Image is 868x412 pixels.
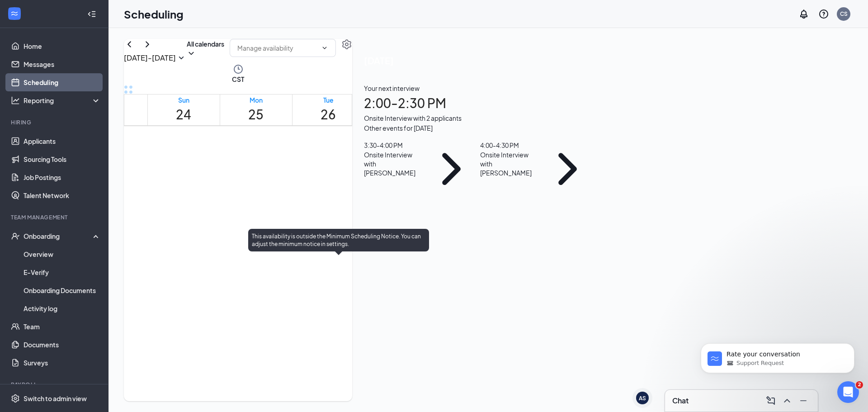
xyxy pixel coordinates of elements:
[24,232,93,241] div: Onboarding
[24,354,101,372] a: Surveys
[142,4,159,21] button: Home
[639,394,646,402] div: AS
[765,395,776,406] svg: ComposeMessage
[232,75,244,84] span: CST
[24,96,101,105] div: Reporting
[24,281,101,299] a: Onboarding Documents
[24,150,101,168] a: Sourcing Tools
[11,394,20,403] svg: Settings
[364,93,596,113] h1: 2:00 - 2:30 PM
[840,10,848,18] div: CS
[9,31,172,50] a: Culvers Skokie- Employee not showing in Crunchtime
[11,232,20,241] svg: UserCheck
[24,317,101,336] a: Team
[7,189,148,279] div: You're very welcome. For now, I will close this conversation, but you may reply anytime should so...
[124,39,135,50] svg: ChevronLeft
[26,5,40,19] img: Profile image for Fin
[44,11,113,20] p: The team can also help
[174,95,193,125] a: August 24, 2025
[248,229,429,251] div: This availability is outside the Minimum Scheduling Notice. You can adjust the minimum notice in ...
[818,9,829,19] svg: QuestionInfo
[7,189,174,286] div: Adrian says…
[364,113,596,123] div: Onsite Interview with 2 applicants
[21,256,91,264] a: [URL][DOMAIN_NAME]
[176,52,187,63] svg: SmallChevronDown
[539,140,596,198] svg: ChevronRight
[6,4,23,21] button: go back
[798,9,809,19] svg: Notifications
[10,9,19,18] svg: WorkstreamLogo
[364,83,596,93] div: Your next interview
[24,263,101,281] a: E-Verify
[159,4,175,20] div: Close
[142,39,153,50] svg: ChevronRight
[764,393,778,408] button: ComposeMessage
[11,118,99,126] div: Hiring
[187,49,196,58] svg: ChevronDown
[480,150,537,177] div: Onsite Interview with [PERSON_NAME]
[321,104,336,124] h1: 26
[364,123,596,133] div: Other events for [DATE]
[44,5,55,11] h1: Fin
[7,317,174,382] div: Fin says…
[364,140,420,150] div: 3:30 - 4:00 PM
[87,9,96,19] svg: Collapse
[14,34,141,149] div: Hi! Thank you so much for your confirmation. I just want to set a proper expectation that it happ...
[24,299,101,317] a: Activity log
[237,43,317,53] input: Manage availability
[24,55,101,73] a: Messages
[75,299,106,306] strong: Resolved
[687,324,868,388] iframe: Intercom notifications message
[364,150,420,177] div: Onsite Interview with [PERSON_NAME]
[87,161,174,181] div: Thank you, I am all set
[24,37,101,55] a: Home
[319,95,338,125] a: August 26, 2025
[780,393,794,408] button: ChevronUp
[124,6,184,22] h1: Scheduling
[24,73,101,91] a: Scheduling
[14,194,141,274] div: You're very welcome. For now, I will close this conversation, but you may reply anytime should so...
[176,104,191,124] h1: 24
[24,336,101,354] a: Documents
[233,64,244,75] svg: Clock
[246,95,265,125] a: August 25, 2025
[7,161,174,189] div: Culvers says…
[248,104,264,124] h1: 25
[341,39,352,64] a: Settings
[94,167,166,176] div: Thank you, I am all set
[28,37,164,44] span: Culvers Skokie- Employee not showing in Crunchtime
[7,286,174,317] div: Adrian says…
[124,52,176,64] h3: [DATE] - [DATE]
[48,290,144,298] span: Ticket has been updated • 1h ago
[856,381,863,388] span: 2
[837,381,859,403] iframe: Intercom live chat
[24,132,101,150] a: Applicants
[187,39,224,58] button: All calendarsChevronDown
[423,140,480,198] svg: ChevronRight
[176,95,191,104] div: Sun
[7,28,174,162] div: Adrian says…
[248,95,264,104] div: Mon
[24,168,101,186] a: Job Postings
[782,395,793,406] svg: ChevronUp
[796,393,811,408] button: Minimize
[24,394,87,403] div: Switch to admin view
[24,186,101,204] a: Talent Network
[321,44,328,52] svg: ChevronDown
[11,213,99,221] div: Team Management
[7,28,148,155] div: Hi! Thank you so much for your confirmation. I just want to set a proper expectation that it happ...
[341,39,352,50] svg: Settings
[672,396,689,406] h3: Chat
[11,381,99,388] div: Payroll
[364,53,596,67] span: [DATE]
[798,395,809,406] svg: Minimize
[11,96,20,105] svg: Analysis
[321,95,336,104] div: Tue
